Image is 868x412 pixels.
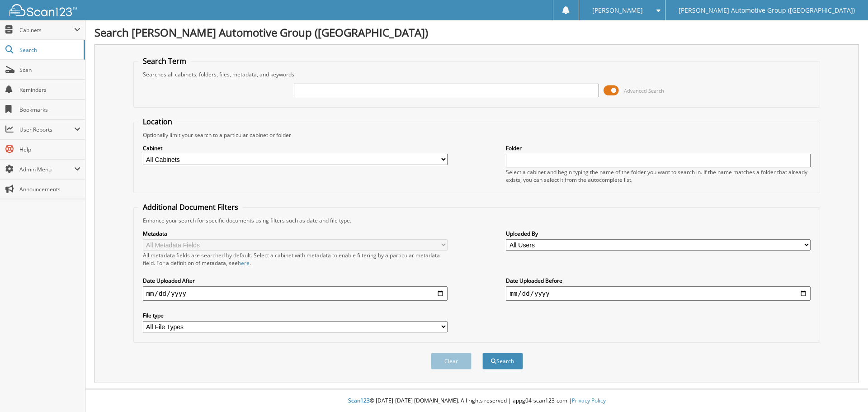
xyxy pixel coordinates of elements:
[143,230,448,237] label: Metadata
[143,277,448,284] label: Date Uploaded After
[94,25,859,40] h1: Search [PERSON_NAME] Automotive Group ([GEOGRAPHIC_DATA])
[506,168,811,184] div: Select a cabinet and begin typing the name of the folder you want to search in. If the name match...
[19,126,74,133] span: User Reports
[9,4,77,16] img: scan123-logo-white.svg
[19,66,80,74] span: Scan
[138,202,243,212] legend: Additional Document Filters
[348,397,370,404] span: Scan123
[19,46,79,54] span: Search
[143,286,448,301] input: start
[624,87,664,94] span: Advanced Search
[482,353,523,369] button: Search
[138,217,816,224] div: Enhance your search for specific documents using filters such as date and file type.
[19,106,80,114] span: Bookmarks
[19,26,74,34] span: Cabinets
[138,56,191,66] legend: Search Term
[572,397,606,404] a: Privacy Policy
[506,277,811,284] label: Date Uploaded Before
[143,251,448,267] div: All metadata fields are searched by default. Select a cabinet with metadata to enable filtering b...
[143,312,448,319] label: File type
[506,230,811,237] label: Uploaded By
[238,259,250,267] a: here
[19,166,74,173] span: Admin Menu
[19,86,80,94] span: Reminders
[431,353,472,369] button: Clear
[19,185,80,193] span: Announcements
[138,117,177,127] legend: Location
[19,146,80,153] span: Help
[138,71,816,78] div: Searches all cabinets, folders, files, metadata, and keywords
[679,8,855,13] span: [PERSON_NAME] Automotive Group ([GEOGRAPHIC_DATA])
[138,131,816,139] div: Optionally limit your search to a particular cabinet or folder
[143,144,448,152] label: Cabinet
[85,390,868,412] div: © [DATE]-[DATE] [DOMAIN_NAME]. All rights reserved | appg04-scan123-com |
[506,144,811,152] label: Folder
[592,8,643,13] span: [PERSON_NAME]
[506,286,811,301] input: end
